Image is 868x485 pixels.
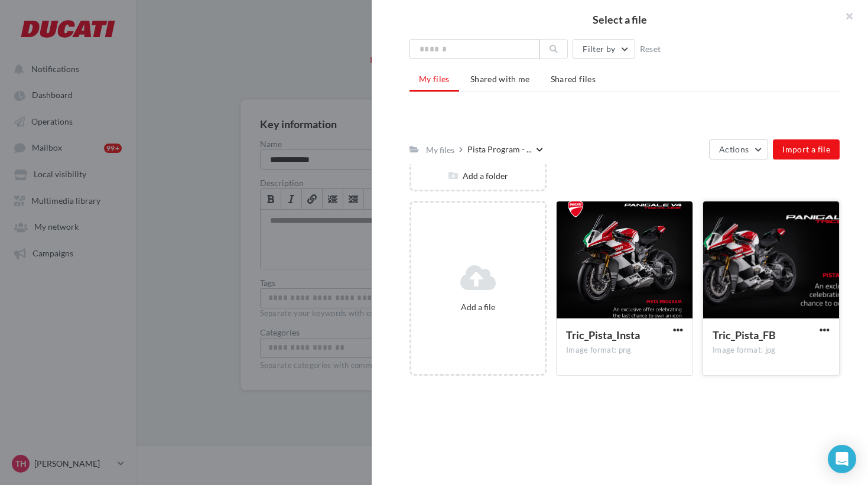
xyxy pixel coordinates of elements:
[551,74,596,84] span: Shared files
[467,144,532,155] span: Pista Program - ...
[419,74,450,84] span: My files
[573,39,635,59] button: Filter by
[713,345,830,356] div: Image format: jpg
[411,170,545,182] div: Add a folder
[416,301,540,313] div: Add a file
[566,328,640,341] span: Tric_Pista_Insta
[782,144,830,154] span: Import a file
[828,445,856,473] div: Open Intercom Messenger
[709,139,768,160] button: Actions
[391,14,849,25] h2: Select a file
[470,74,530,84] span: Shared with me
[426,144,454,156] div: My files
[635,42,666,56] button: Reset
[713,328,776,341] span: Tric_Pista_FB
[566,345,683,356] div: Image format: png
[773,139,840,160] button: Import a file
[719,144,749,154] span: Actions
